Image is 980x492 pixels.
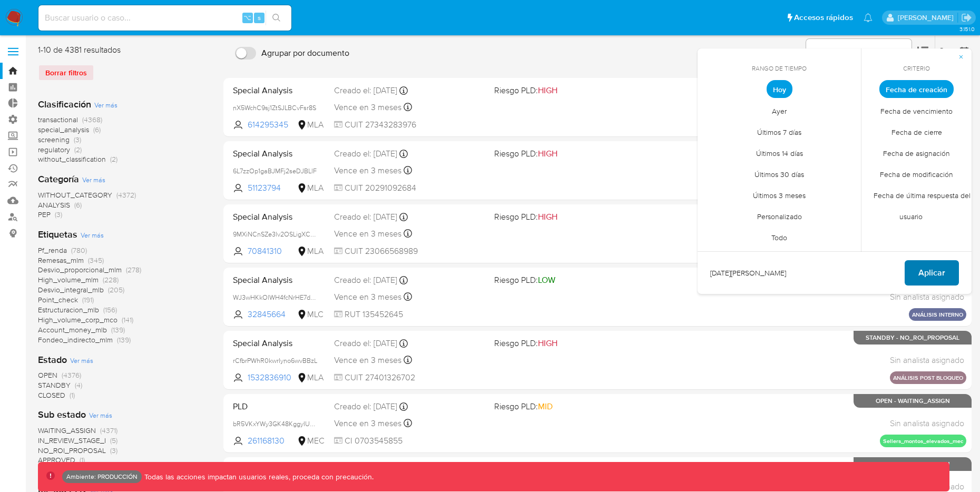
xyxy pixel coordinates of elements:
[66,475,138,479] p: Ambiente: PRODUCCIÓN
[258,13,261,23] span: s
[961,12,972,23] a: Salir
[898,13,957,23] p: luis.birchenz@mercadolibre.com
[794,12,853,23] span: Accesos rápidos
[243,13,251,23] span: ⌥
[38,11,291,25] input: Buscar usuario o caso...
[142,472,374,482] p: Todas las acciones impactan usuarios reales, proceda con precaución.
[864,13,873,22] a: Notificaciones
[266,11,287,25] button: search-icon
